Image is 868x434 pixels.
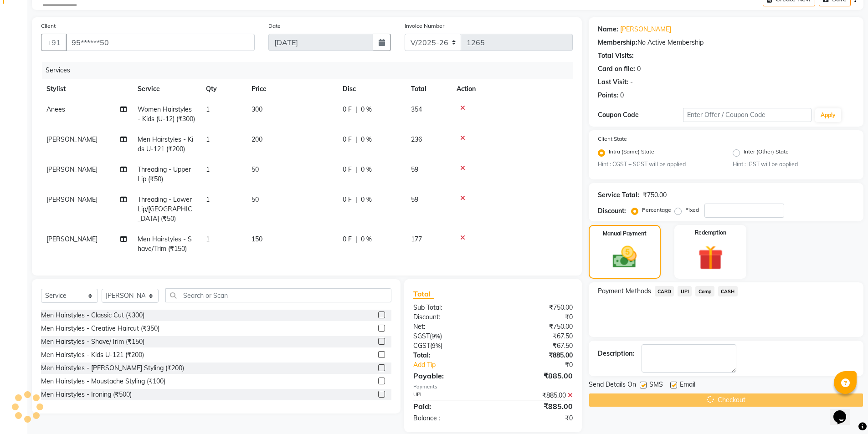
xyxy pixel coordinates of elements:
[685,206,699,214] label: Fixed
[46,235,98,243] span: [PERSON_NAME]
[598,38,637,47] div: Membership:
[598,110,683,120] div: Coupon Code
[206,105,210,113] span: 1
[678,286,692,296] span: UPI
[643,190,667,200] div: ₹750.00
[493,303,580,312] div: ₹750.00
[609,148,654,158] label: Intra (Same) State
[493,401,580,412] div: ₹885.00
[138,105,195,123] span: Women Hairstyles - Kids (U-12) (₹300)
[406,370,493,381] div: Payable:
[493,370,580,381] div: ₹885.00
[406,312,493,322] div: Discount:
[252,165,259,174] span: 50
[830,398,859,425] iframe: chat widget
[493,332,580,341] div: ₹67.50
[603,230,647,238] label: Manual Payment
[200,79,246,99] th: Qty
[355,135,357,144] span: |
[413,342,430,350] span: CGST
[41,34,67,51] button: +91
[41,311,144,320] div: Men Hairstyles - Classic Cut (₹300)
[41,377,165,386] div: Men Hairstyles - Moustache Styling (₹100)
[41,350,144,360] div: Men Hairstyles - Kids U-121 (₹200)
[165,288,391,302] input: Search or Scan
[206,235,210,243] span: 1
[46,105,65,113] span: Anees
[431,332,440,340] span: 9%
[355,195,357,204] span: |
[343,165,352,174] span: 0 F
[598,286,651,296] span: Payment Methods
[508,360,580,370] div: ₹0
[655,286,674,296] span: CARD
[132,79,200,99] th: Service
[493,341,580,351] div: ₹67.50
[598,349,634,358] div: Description:
[343,195,352,204] span: 0 F
[343,135,352,144] span: 0 F
[206,195,210,204] span: 1
[493,414,580,423] div: ₹0
[206,165,210,174] span: 1
[630,77,633,87] div: -
[406,303,493,312] div: Sub Total:
[493,312,580,322] div: ₹0
[493,351,580,360] div: ₹885.00
[690,242,731,273] img: _gift.svg
[642,206,671,214] label: Percentage
[268,22,281,30] label: Date
[493,391,580,400] div: ₹885.00
[406,322,493,332] div: Net:
[413,383,572,391] div: Payments
[493,322,580,332] div: ₹750.00
[355,235,357,244] span: |
[361,135,372,144] span: 0 %
[413,332,430,340] span: SGST
[695,286,714,296] span: Comp
[42,62,580,79] div: Services
[406,332,493,341] div: ( )
[138,165,191,183] span: Threading - Upper Lip (₹50)
[406,351,493,360] div: Total:
[355,165,357,174] span: |
[680,380,695,391] span: Email
[138,135,193,153] span: Men Hairstyles - Kids U-121 (₹200)
[337,79,406,99] th: Disc
[589,380,636,391] span: Send Details On
[598,64,635,74] div: Card on file:
[361,235,372,244] span: 0 %
[406,360,507,370] a: Add Tip
[598,38,854,47] div: No Active Membership
[620,91,624,100] div: 0
[598,91,618,100] div: Points:
[138,235,192,253] span: Men Hairstyles - Shave/Trim (₹150)
[138,195,192,223] span: Threading - Lower Lip/[GEOGRAPHIC_DATA] (₹50)
[598,190,639,200] div: Service Total:
[361,195,372,204] span: 0 %
[432,342,441,349] span: 9%
[598,206,626,216] div: Discount:
[411,135,422,143] span: 236
[411,105,422,113] span: 354
[46,165,98,174] span: [PERSON_NAME]
[718,286,738,296] span: CASH
[252,105,262,113] span: 300
[605,243,644,271] img: _cash.svg
[206,135,210,143] span: 1
[411,165,418,174] span: 59
[41,390,132,399] div: Men Hairstyles - Ironing (₹500)
[406,341,493,351] div: ( )
[361,165,372,174] span: 0 %
[406,401,493,412] div: Paid:
[451,79,573,99] th: Action
[649,380,663,391] span: SMS
[598,77,628,87] div: Last Visit:
[411,235,422,243] span: 177
[343,105,352,114] span: 0 F
[411,195,418,204] span: 59
[361,105,372,114] span: 0 %
[598,25,618,34] div: Name:
[41,363,184,373] div: Men Hairstyles - [PERSON_NAME] Styling (₹200)
[598,135,627,143] label: Client State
